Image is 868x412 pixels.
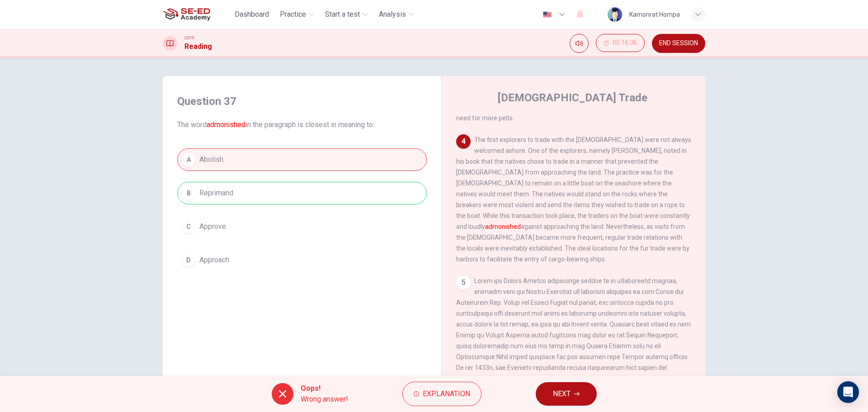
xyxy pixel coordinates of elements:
span: CEFR [184,35,194,41]
img: en [542,11,553,18]
div: Hide [596,34,645,53]
button: END SESSION [652,34,705,53]
span: Wrong answer! [301,394,348,405]
div: Mute [570,34,589,53]
h4: [DEMOGRAPHIC_DATA] Trade [498,90,647,105]
a: SE-ED Academy logo [163,5,231,24]
span: 00:16:36 [613,39,637,47]
button: Explanation [402,382,481,406]
button: Start a test [321,6,372,23]
span: The word in the paragraph is closest in meaning to: [177,119,427,130]
h1: Reading [184,41,212,52]
span: NEXT [553,388,571,400]
button: Practice [276,6,318,23]
h4: Question 37 [177,94,427,109]
button: Dashboard [231,6,273,23]
img: SE-ED Academy logo [163,5,210,24]
button: NEXT [536,382,597,406]
span: Explanation [423,388,470,400]
div: Open Intercom Messenger [837,381,859,403]
span: Oops! [301,383,348,394]
div: Kamonrat Hompa [629,9,680,20]
span: Dashboard [235,9,269,20]
button: Analysis [375,6,418,23]
font: admonished [485,223,521,230]
button: 00:16:36 [596,34,645,52]
span: END SESSION [659,40,698,47]
span: The first explorers to trade with the [DEMOGRAPHIC_DATA] were not always welcomed ashore. One of ... [456,136,691,263]
span: Analysis [379,9,406,20]
div: 5 [456,275,471,290]
font: admonished [207,120,245,129]
span: Practice [280,9,306,20]
span: Start a test [325,9,360,20]
img: Profile picture [608,7,622,22]
div: 4 [456,134,471,149]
